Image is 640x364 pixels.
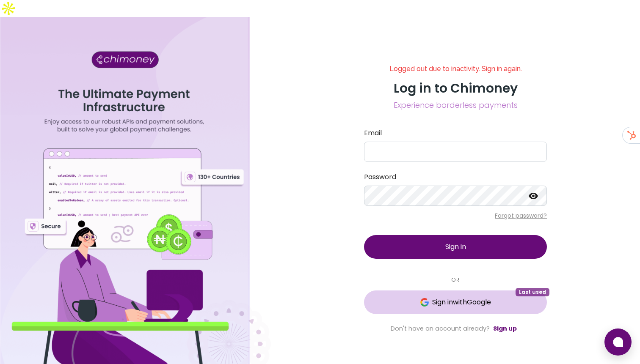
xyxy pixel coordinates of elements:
[364,99,547,111] span: Experience borderless payments
[364,290,547,314] button: GoogleSign inwithGoogleLast used
[364,235,547,259] button: Sign in
[493,324,517,333] a: Sign up
[420,298,429,307] img: Google
[364,128,547,138] label: Email
[391,324,490,333] span: Don't have an account already?
[364,81,547,96] h3: Log in to Chimoney
[604,328,632,356] button: Open chat window
[364,276,547,284] small: OR
[364,211,547,220] p: Forgot password?
[516,288,549,296] span: Last used
[432,297,491,307] span: Sign in with Google
[364,65,547,81] h6: Logged out due to inactivity. Sign in again.
[364,172,547,182] label: Password
[445,242,466,252] span: Sign in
